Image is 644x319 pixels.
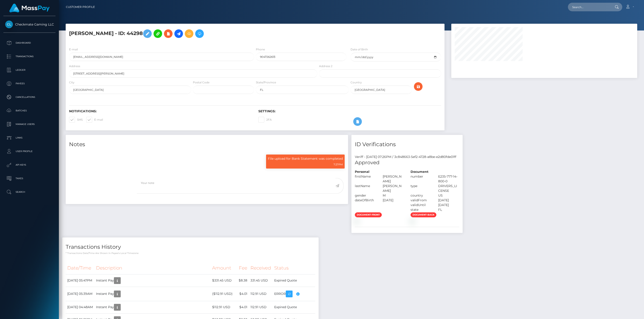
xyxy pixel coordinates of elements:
img: Checkmate Gaming LLC [5,21,13,28]
td: 112.91 USD [249,301,273,313]
p: User Profile [5,148,54,155]
span: Checkmate Gaming LLC [3,22,55,26]
td: [DATE] 04:48AM [66,301,94,313]
img: dab646ae-5f58-4909-b78b-911b205d9f56 [411,219,414,223]
td: ($112.91 USD) [211,287,237,301]
td: Instant Pay [94,287,211,301]
p: Batches [5,107,54,114]
div: [DATE] [435,198,463,203]
div: firstName [351,174,379,184]
div: GENERAL [66,155,348,173]
p: API Keys [5,162,54,168]
div: lastName [351,184,379,193]
label: Address [69,64,80,68]
a: Links [3,132,55,143]
p: Ledger [5,67,54,73]
label: Date of Birth [351,47,368,52]
h6: Notifications: [69,109,252,113]
label: State/Province [256,80,276,84]
strong: Document [411,170,428,174]
td: 331.45 USD [249,274,273,287]
p: Transactions [5,53,54,60]
div: [PERSON_NAME] [379,184,407,193]
td: $331.45 USD [211,274,237,287]
img: MassPay Logo [9,4,50,12]
div: DRIVERS_LICENSE [435,184,463,193]
th: Amount [211,262,237,274]
a: Search [3,186,55,198]
td: $112.91 USD [211,301,237,313]
h5: [PERSON_NAME] - ID: 44298 [69,27,315,40]
td: $4.01 [237,301,249,313]
th: Received [249,262,273,274]
h6: Settings: [258,109,441,113]
a: Ledger [3,64,55,76]
div: dateOfBirth [351,198,379,203]
p: File upload for Bank Statement was completed [268,156,343,161]
div: M [379,193,407,198]
h4: ID Verifications [355,141,459,148]
a: User Profile [3,146,55,157]
p: Payees [5,80,54,87]
th: Description [94,262,211,274]
label: Country [351,80,362,84]
h5: Approved [355,159,459,166]
input: Search... [568,3,610,11]
div: E235-777-14-800-0 [435,174,463,184]
td: Expired Quote [273,301,315,313]
td: $4.01 [237,287,249,301]
span: document-front [355,212,382,217]
a: Transactions [3,51,55,62]
th: Status [273,262,315,274]
p: Search [5,189,54,195]
a: API Keys [3,159,55,171]
label: SMS [69,117,83,123]
label: Address 2 [319,64,332,68]
h4: Transactions History [66,243,315,251]
p: Cancellations [5,94,54,101]
p: Links [5,134,54,141]
td: Expired Quote [273,274,315,287]
a: Dashboard [3,37,55,49]
div: state [407,207,435,212]
a: Payees [3,78,55,89]
td: [DATE] 05:39AM [66,287,94,301]
div: gender [351,193,379,198]
a: Manage Users [3,119,55,130]
label: E-mail [69,47,78,52]
p: Manage Users [5,121,54,128]
span: document-back [411,212,436,217]
label: 2FA [258,117,272,123]
div: [PERSON_NAME] [379,174,407,184]
h4: Notes [69,141,345,148]
td: 112.91 USD [249,287,273,301]
div: [DATE] [379,198,407,203]
div: Veriff - [DATE] 07:26PM / 3c848663-5ef2-4728-a8be-e2d80fde01ff [351,155,463,159]
td: [DATE] 05:47PM [66,274,94,287]
a: Customer Profile [66,2,95,12]
div: FL [435,207,463,212]
img: cf820bf0-5f0a-4cab-9959-1462d116adb7 [355,219,358,223]
label: Phone [256,47,265,52]
div: [DATE] [435,203,463,207]
p: * Transactions date/time are shown in payee's local timezone [66,251,315,255]
td: Instant Pay [94,274,211,287]
button: Compliance review required. Please provide a recent bank statement using the secure link provided... [293,290,302,298]
th: Fee [237,262,249,274]
div: type [407,184,435,193]
div: US [435,193,463,198]
div: country [407,193,435,198]
label: E-mail [86,117,103,123]
a: Batches [3,105,55,116]
p: Dashboard [5,40,54,46]
a: Cancellations [3,91,55,103]
strong: Personal [355,170,369,174]
td: Instant Pay [94,301,211,313]
label: City [69,80,74,84]
td: ERROR [273,287,315,301]
a: Initiate Payout [174,29,183,38]
div: validFrom [407,198,435,203]
td: $8.38 [237,274,249,287]
th: Date/Time [66,262,94,274]
div: number [407,174,435,184]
